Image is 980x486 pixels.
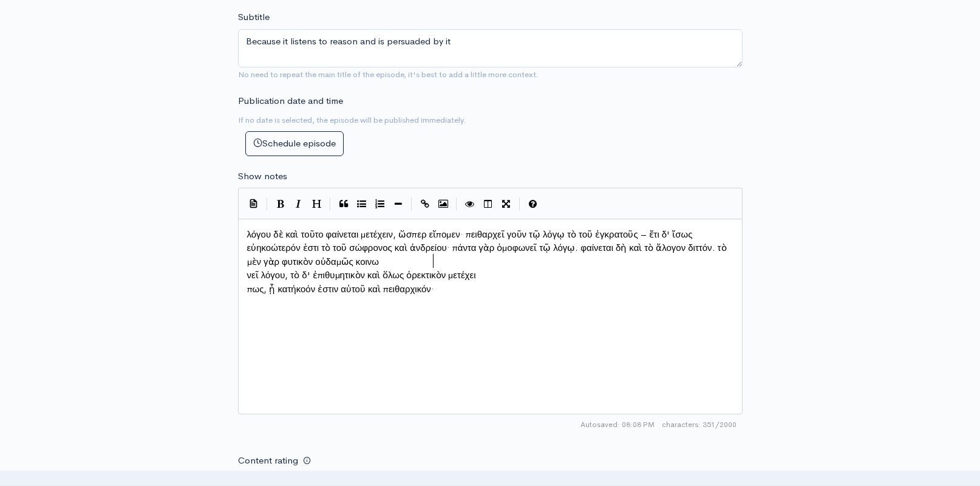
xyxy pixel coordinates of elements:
[247,283,434,295] span: πως, ᾗ κατήκοόν ἐστιν αὐτοῦ καὶ πειθαρχικόν·
[238,94,343,108] label: Publication date and time
[519,197,520,211] i: |
[245,194,263,212] button: Insert Show Notes Template
[330,197,331,211] i: |
[662,419,737,430] span: 351/2000
[238,169,287,183] label: Show notes
[411,197,412,211] i: |
[580,419,655,430] span: Autosaved: 08:08 PM
[497,195,516,213] button: Toggle Fullscreen
[524,195,542,213] button: Markdown Guide
[267,197,268,211] i: |
[245,131,344,156] button: Schedule episode
[479,195,497,213] button: Toggle Side by Side
[238,448,298,473] label: Content rating
[434,195,452,213] button: Insert Image
[461,195,479,213] button: Toggle Preview
[247,228,729,267] span: λόγου δὲ καὶ τοῦτο φαίνεται μετέχειν, ὥσπερ εἴπομεν· πειθαρχεῖ γοῦν τῷ λόγῳ τὸ τοῦ ἐγκρατοῦς – ἔτ...
[238,115,466,125] small: If no date is selected, the episode will be published immediately.
[353,195,371,213] button: Generic List
[335,195,353,213] button: Quote
[247,269,476,281] span: νεῖ λόγου, τὸ δ' ἐπιθυμητικὸν καὶ ὅλως ὀρεκτικὸν μετέχει
[308,195,326,213] button: Heading
[290,195,308,213] button: Italic
[238,10,270,24] label: Subtitle
[271,195,290,213] button: Bold
[456,197,457,211] i: |
[416,195,434,213] button: Create Link
[371,195,389,213] button: Numbered List
[389,195,407,213] button: Insert Horizontal Line
[238,69,539,80] small: No need to repeat the main title of the episode, it's best to add a little more context.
